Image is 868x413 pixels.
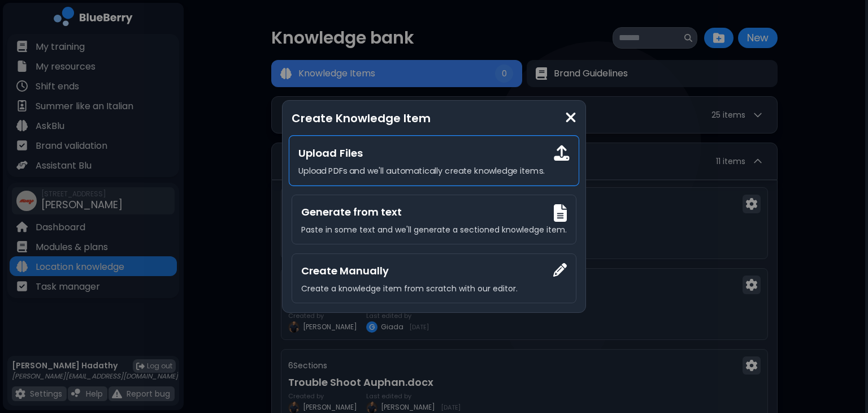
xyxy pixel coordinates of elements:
img: close icon [565,110,576,125]
h3: Upload Files [298,145,569,161]
img: Upload file [554,204,567,222]
img: Create manually [553,263,567,277]
h3: Generate from text [301,204,567,220]
h3: Create Manually [301,263,567,279]
p: Create a knowledge item from scratch with our editor. [301,283,567,294]
p: Upload PDFs and we'll automatically create knowledge items. [298,166,569,176]
p: Paste in some text and we'll generate a sectioned knowledge item. [301,225,567,235]
p: Create Knowledge Item [292,110,576,127]
img: Upload file [554,145,570,161]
